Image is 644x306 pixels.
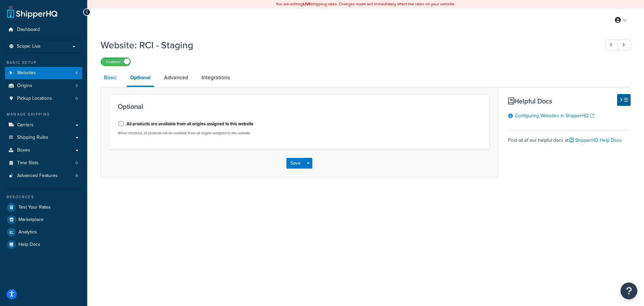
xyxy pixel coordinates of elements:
[17,147,30,153] span: Boxes
[101,39,593,52] h1: Website: RCI - Staging
[75,96,78,101] span: 0
[161,70,192,86] a: Advanced
[75,70,78,76] span: 4
[5,157,82,169] a: Time Slots0
[118,131,294,136] p: When checked, all products will be available from all origins assigned to this website.
[17,83,32,89] span: Origins
[18,217,44,223] span: Marketplace
[18,229,37,235] span: Analytics
[18,242,40,248] span: Help Docs
[18,205,51,210] span: Test Your Rates
[286,158,305,169] button: Save
[5,157,82,169] li: Time Slots
[5,170,82,182] li: Advanced Features
[17,160,39,166] span: Time Slots
[5,238,82,251] a: Help Docs
[118,103,481,110] h3: Optional
[5,119,82,131] a: Carriers
[570,137,622,144] a: ShipperHQ Help Docs
[5,131,82,144] a: Shipping Rules
[5,201,82,213] a: Test Your Rates
[75,173,78,179] span: 9
[17,44,41,49] span: Scope: Live
[5,80,82,92] li: Origins
[605,40,619,51] a: Previous Record
[17,96,52,101] span: Pickup Locations
[75,83,78,89] span: 3
[5,170,82,182] a: Advanced Features9
[5,214,82,226] a: Marketplace
[508,97,631,105] h3: Helpful Docs
[5,67,82,79] li: Websites
[17,27,40,33] span: Dashboard
[75,160,78,166] span: 0
[17,70,36,76] span: Websites
[5,24,82,36] a: Dashboard
[198,70,233,86] a: Integrations
[127,70,154,87] a: Optional
[17,173,58,179] span: Advanced Features
[303,1,311,7] b: LIVE
[508,130,631,145] div: Find all of our helpful docs at:
[617,94,631,106] button: Hide Help Docs
[17,122,34,128] span: Carriers
[101,70,120,86] a: Basic
[5,194,82,200] div: Resources
[101,58,130,66] label: Enabled
[5,92,82,105] li: Pickup Locations
[5,67,82,79] a: Websites4
[5,80,82,92] a: Origins3
[5,112,82,117] div: Manage Shipping
[5,92,82,105] a: Pickup Locations0
[618,40,631,51] a: Next Record
[5,226,82,238] a: Analytics
[5,144,82,157] a: Boxes
[5,60,82,65] div: Basic Setup
[126,121,253,127] label: All products are available from all origins assigned to this website
[515,112,594,119] a: Configuring Websites in ShipperHQ
[621,282,637,299] button: Open Resource Center
[17,135,48,140] span: Shipping Rules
